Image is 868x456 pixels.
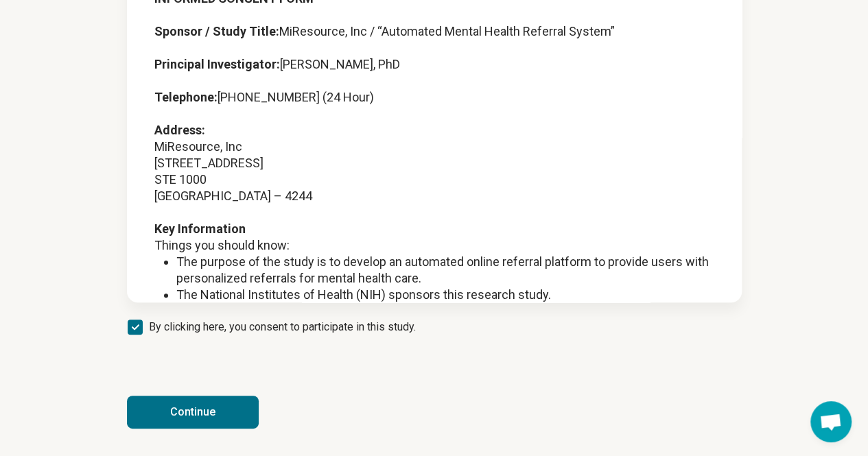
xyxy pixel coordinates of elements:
div: Open chat [810,401,852,442]
p: MiResource, Inc / “Automated Mental Health Referral System” [154,23,714,40]
p: MiResource, Inc [STREET_ADDRESS] STE 1000 [GEOGRAPHIC_DATA] – 4244 [154,122,714,204]
button: Continue [127,396,259,429]
p: Things you should know: [154,237,714,254]
li: The purpose of the study is to develop an automated online referral platform to provide users wit... [176,254,714,287]
strong: Principal Investigator: [154,57,280,71]
strong: Sponsor / Study Title: [154,24,279,38]
li: The National Institutes of Health (NIH) sponsors this research study. [176,287,714,303]
strong: Address: [154,123,205,137]
strong: Key Information [154,221,246,236]
strong: Telephone: [154,90,218,104]
p: [PERSON_NAME], PhD [154,56,714,73]
p: [PHONE_NUMBER] (24 Hour) [154,89,714,106]
span: By clicking here, you consent to participate in this study. [149,319,416,335]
